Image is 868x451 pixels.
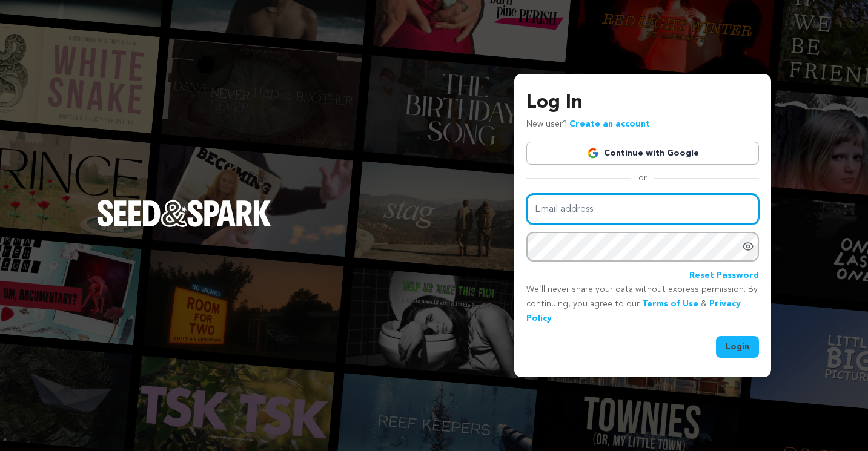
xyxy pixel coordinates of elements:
[526,194,759,225] input: Email address
[587,147,599,159] img: Google logo
[526,88,759,117] h3: Log In
[97,200,271,251] a: Seed&Spark Homepage
[526,142,759,165] a: Continue with Google
[569,120,650,128] a: Create an account
[689,269,759,283] a: Reset Password
[526,283,759,326] p: We’ll never share your data without express permission. By continuing, you agree to our & .
[716,336,759,358] button: Login
[526,117,650,132] p: New user?
[742,240,754,252] a: Show password as plain text. Warning: this will display your password on the screen.
[526,300,741,323] a: Privacy Policy
[97,200,271,226] img: Seed&Spark Logo
[642,300,698,308] a: Terms of Use
[631,172,654,184] span: or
